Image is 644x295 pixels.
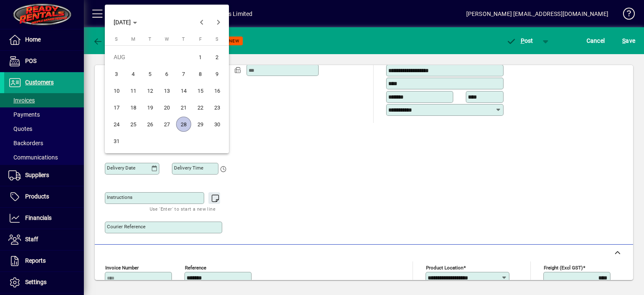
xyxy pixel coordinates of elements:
[125,99,142,116] button: Mon Aug 18 2025
[143,117,158,132] span: 26
[143,83,158,98] span: 12
[175,116,192,133] button: Thu Aug 28 2025
[108,116,125,133] button: Sun Aug 24 2025
[109,66,124,81] span: 3
[158,99,175,116] button: Wed Aug 20 2025
[109,133,124,149] span: 31
[176,66,191,81] span: 7
[108,49,192,65] td: AUG
[108,65,125,82] button: Sun Aug 03 2025
[192,99,209,116] button: Fri Aug 22 2025
[209,49,226,65] button: Sat Aug 02 2025
[165,37,169,42] span: W
[216,37,218,42] span: S
[193,50,208,65] span: 1
[210,14,227,31] button: Next month
[126,100,141,115] span: 18
[158,82,175,99] button: Wed Aug 13 2025
[125,65,142,82] button: Mon Aug 04 2025
[210,100,225,115] span: 23
[182,37,185,42] span: T
[209,116,226,133] button: Sat Aug 30 2025
[210,83,225,98] span: 16
[148,37,151,42] span: T
[192,116,209,133] button: Fri Aug 29 2025
[142,116,158,133] button: Tue Aug 26 2025
[114,19,131,26] span: [DATE]
[109,100,124,115] span: 17
[193,14,210,31] button: Previous month
[142,82,158,99] button: Tue Aug 12 2025
[176,83,191,98] span: 14
[109,83,124,98] span: 10
[210,50,225,65] span: 2
[158,65,175,82] button: Wed Aug 06 2025
[142,99,158,116] button: Tue Aug 19 2025
[176,100,191,115] span: 21
[126,83,141,98] span: 11
[176,117,191,132] span: 28
[125,82,142,99] button: Mon Aug 11 2025
[175,65,192,82] button: Thu Aug 07 2025
[192,65,209,82] button: Fri Aug 08 2025
[210,66,225,81] span: 9
[126,117,141,132] span: 25
[131,37,135,42] span: M
[209,99,226,116] button: Sat Aug 23 2025
[192,82,209,99] button: Fri Aug 15 2025
[175,82,192,99] button: Thu Aug 14 2025
[193,117,208,132] span: 29
[108,82,125,99] button: Sun Aug 10 2025
[199,37,202,42] span: F
[210,117,225,132] span: 30
[142,65,158,82] button: Tue Aug 05 2025
[143,66,158,81] span: 5
[193,83,208,98] span: 15
[143,100,158,115] span: 19
[193,100,208,115] span: 22
[159,117,174,132] span: 27
[126,66,141,81] span: 4
[109,117,124,132] span: 24
[175,99,192,116] button: Thu Aug 21 2025
[209,82,226,99] button: Sat Aug 16 2025
[159,100,174,115] span: 20
[108,99,125,116] button: Sun Aug 17 2025
[115,37,118,42] span: S
[110,15,140,30] button: Choose month and year
[158,116,175,133] button: Wed Aug 27 2025
[159,66,174,81] span: 6
[193,66,208,81] span: 8
[159,83,174,98] span: 13
[125,116,142,133] button: Mon Aug 25 2025
[192,49,209,65] button: Fri Aug 01 2025
[209,65,226,82] button: Sat Aug 09 2025
[108,133,125,149] button: Sun Aug 31 2025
